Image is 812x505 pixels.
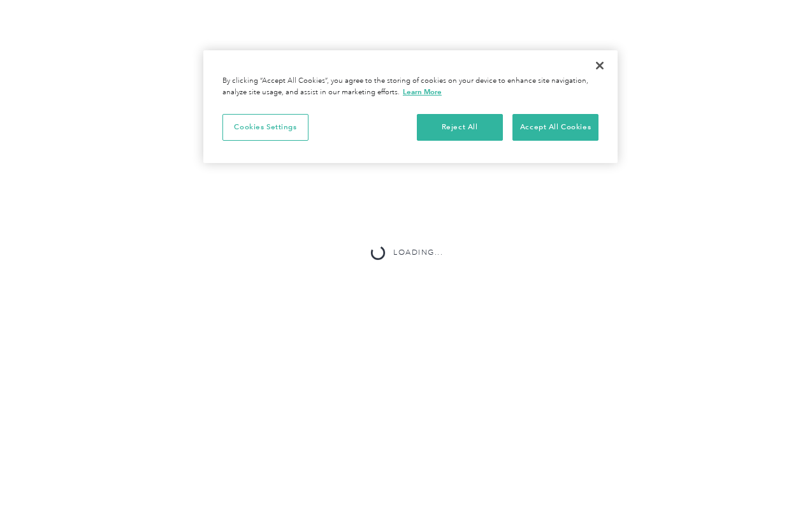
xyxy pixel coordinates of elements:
[393,246,443,259] div: Loading...
[222,76,598,98] div: By clicking “Accept All Cookies”, you agree to the storing of cookies on your device to enhance s...
[586,52,614,80] button: Close
[403,87,442,96] a: More information about your privacy, opens in a new tab
[203,50,618,163] div: Cookie banner
[417,114,503,141] button: Reject All
[203,50,618,163] div: Privacy
[222,114,308,141] button: Cookies Settings
[512,114,598,141] button: Accept All Cookies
